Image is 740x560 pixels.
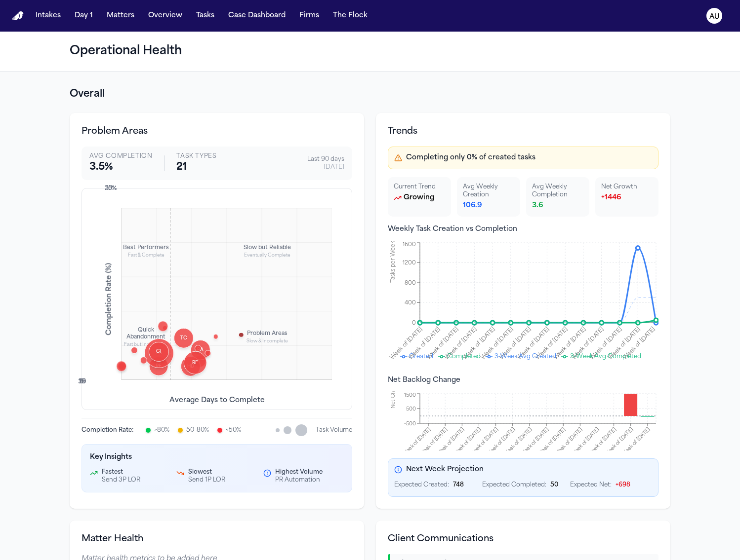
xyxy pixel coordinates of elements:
p: 3.5 % [89,160,152,174]
button: Tasks [192,7,218,25]
p: Fastest [102,468,140,476]
span: Completed [447,354,481,360]
span: Created [409,354,433,360]
tspan: 400 [405,300,416,306]
a: The Flock [329,7,371,25]
p: 21 [176,160,216,174]
span: CI [154,348,164,355]
span: 748 [453,482,464,488]
tspan: Week of [DATE] [588,326,623,361]
h4: Key Insights [90,452,344,462]
img: Finch Logo [12,11,24,21]
h3: Client Communications [388,532,658,546]
a: Case Dashboard [224,7,289,25]
tspan: Week of [DATE] [425,326,460,361]
p: Send 3P LOR [102,476,140,484]
div: Average Days to Complete [169,396,265,406]
tspan: Week of [DATE] [486,427,516,457]
tspan: Week of [DATE] [587,427,617,457]
tspan: 500 [406,407,416,412]
p: Slowest [188,468,225,476]
h1: Operational Health [70,43,670,59]
h4: Net Backlog Change [388,375,658,385]
tspan: Week of [DATE] [536,427,567,457]
p: Highest Volume [275,468,323,476]
text: AU [709,13,719,20]
p: Avg Completion [89,152,152,160]
tspan: 1500 [404,393,416,398]
div: Avg Weekly Completion [532,183,583,199]
h3: Trends [388,125,658,139]
button: Firms [295,7,323,25]
div: 25 % [102,185,117,192]
a: Home [12,11,24,21]
tspan: 1200 [403,260,416,266]
tspan: Week of [DATE] [604,427,634,457]
h2: Overall [70,87,670,101]
span: = Task Volume [311,426,352,434]
span: 50-80% [186,426,209,434]
span: Next Week Projection [406,465,484,475]
tspan: Week of [DATE] [519,427,550,457]
span: + 698 [616,482,630,488]
tspan: Week of [DATE] [498,326,533,361]
tspan: Week of [DATE] [571,326,606,361]
div: 30 [78,378,86,386]
h4: Weekly Task Creation vs Completion [388,224,658,234]
tspan: Week of [DATE] [552,326,587,361]
p: [DATE] [307,163,344,171]
span: 3-Week Avg Completed [570,354,641,360]
span: growing [404,193,434,203]
p: PR Automation [275,476,323,484]
button: Day 1 [71,7,97,25]
tspan: 0 [412,320,416,326]
span: RF [190,359,200,366]
span: Completing only 0% of created tasks [406,153,535,163]
tspan: 800 [405,280,416,286]
button: Overview [144,7,186,25]
tspan: Week of [DATE] [534,326,569,361]
tspan: Tasks per Week [390,241,396,283]
p: Last 90 days [307,155,344,163]
tspan: Week of [DATE] [401,427,432,457]
tspan: Week of [DATE] [389,326,424,361]
tspan: Week of [DATE] [621,326,657,361]
tspan: Week of [DATE] [607,326,642,361]
p: Task Types [176,152,216,160]
span: Expected Completed: [482,482,546,488]
button: Intakes [32,7,65,25]
button: Matters [103,7,138,25]
tspan: Week of [DATE] [461,326,496,361]
tspan: Week of [DATE] [452,427,482,457]
tspan: Week of [DATE] [570,427,600,457]
span: TC [178,335,189,342]
div: 106.9 [463,201,514,211]
div: + 1446 [601,193,653,203]
div: Completion Rate (%) [105,263,115,336]
h3: Problem Areas [82,125,352,139]
span: <50% [226,426,241,434]
span: 3-Week Avg Created [494,354,556,360]
div: Net Growth [601,183,653,191]
span: >80% [154,426,169,434]
p: Send 1P LOR [188,476,225,484]
tspan: Week of [DATE] [418,427,449,457]
h3: Matter Health [82,532,352,546]
tspan: Week of [DATE] [480,326,515,361]
tspan: -500 [404,421,416,427]
tspan: Week of [DATE] [502,427,533,457]
tspan: Week of [DATE] [553,427,583,457]
span: Expected Net: [570,482,612,488]
tspan: Week of [DATE] [516,326,551,361]
div: Completion Rate: [82,426,133,434]
tspan: Week of [DATE] [407,326,442,361]
div: Avg Weekly Creation [463,183,514,199]
span: Expected Created: [394,482,449,488]
tspan: Week of [DATE] [443,326,478,361]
